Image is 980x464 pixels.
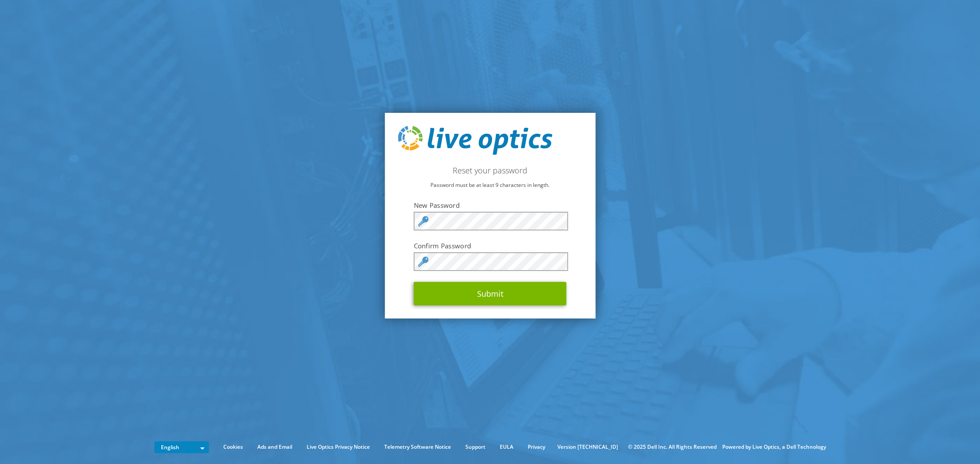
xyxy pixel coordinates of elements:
li: Version [TECHNICAL_ID] [553,442,622,452]
label: New Password [414,201,567,210]
a: Privacy [521,442,552,452]
a: Telemetry Software Notice [378,442,458,452]
h2: Reset your password [398,166,582,175]
a: Live Optics Privacy Notice [300,442,376,452]
img: live_optics_svg.svg [398,126,552,155]
li: © 2025 Dell Inc. All Rights Reserved [624,442,721,452]
a: Ads and Email [251,442,299,452]
label: Confirm Password [414,241,567,250]
a: Support [459,442,492,452]
button: Submit [414,282,567,305]
p: Password must be at least 9 characters in length. [398,180,582,190]
a: EULA [493,442,520,452]
li: Powered by Live Optics, a Dell Technology [722,442,826,452]
a: Cookies [217,442,249,452]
